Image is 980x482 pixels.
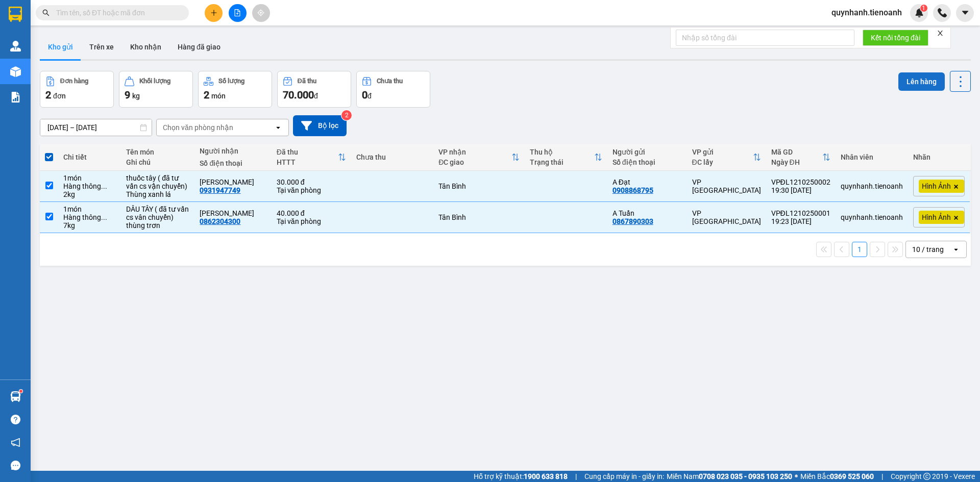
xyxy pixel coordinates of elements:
[692,158,753,166] div: ĐC lấy
[40,71,114,108] button: Đơn hàng2đơn
[101,213,107,221] span: ...
[771,158,822,166] div: Ngày ĐH
[200,147,266,155] div: Người nhận
[771,186,830,194] div: 19:30 [DATE]
[871,32,920,43] span: Kết nối tổng đài
[277,209,346,217] div: 40.000 đ
[126,221,189,230] div: thùng trơn
[277,217,346,225] div: Tại văn phòng
[63,174,116,182] div: 1 món
[438,213,520,221] div: Tân Bình
[63,205,116,213] div: 1 món
[356,153,429,161] div: Chưa thu
[198,71,272,108] button: Số lượng2món
[19,390,22,393] sup: 1
[530,158,594,166] div: Trạng thái
[45,89,51,101] span: 2
[923,473,930,480] span: copyright
[126,205,189,221] div: DÂU TÂY ( đã tư vấn cs vân chuyển)
[841,213,903,221] div: quynhanh.tienoanh
[293,115,347,136] button: Bộ lọc
[771,178,830,186] div: VPĐL1210250002
[612,148,682,156] div: Người gửi
[912,244,944,255] div: 10 / trang
[60,78,88,85] div: Đơn hàng
[210,9,217,16] span: plus
[205,4,223,22] button: plus
[234,9,241,16] span: file-add
[771,148,822,156] div: Mã GD
[771,209,830,217] div: VPĐL1210250001
[612,186,653,194] div: 0908868795
[122,35,169,59] button: Kho nhận
[937,30,944,37] span: close
[938,8,947,17] img: phone-icon
[474,471,568,482] span: Hỗ trợ kỹ thuật:
[126,190,189,198] div: Thùng xanh lá
[56,7,177,18] input: Tìm tên, số ĐT hoặc mã đơn
[961,8,970,17] span: caret-down
[42,9,50,16] span: search
[81,35,122,59] button: Trên xe
[367,92,372,100] span: đ
[63,221,116,230] div: 7 kg
[898,72,945,91] button: Lên hàng
[9,7,22,22] img: logo-vxr
[612,158,682,166] div: Số điện thoại
[952,245,960,253] svg: open
[272,144,351,171] th: Toggle SortBy
[211,92,226,100] span: món
[438,158,511,166] div: ĐC giao
[277,158,338,166] div: HTTT
[612,217,653,225] div: 0867890303
[915,8,924,17] img: icon-new-feature
[200,186,240,194] div: 0931947749
[200,217,240,225] div: 0862304300
[277,71,351,108] button: Đã thu70.000đ
[277,178,346,186] div: 30.000 đ
[277,148,338,156] div: Đã thu
[922,213,951,222] span: Hình Ảnh
[200,159,266,167] div: Số điện thoại
[63,153,116,161] div: Chi tiết
[852,242,867,257] button: 1
[63,190,116,198] div: 2 kg
[922,182,951,191] span: Hình Ảnh
[863,30,928,46] button: Kết nối tổng đài
[11,461,20,470] span: message
[46,6,145,28] span: VP [GEOGRAPHIC_DATA]
[257,9,264,16] span: aim
[63,182,116,190] div: Hàng thông thường
[584,471,664,482] span: Cung cấp máy in - giấy in:
[46,30,119,39] span: A Đạt - 0908868795
[274,123,282,132] svg: open
[46,6,145,28] span: Gửi:
[823,6,910,19] span: quynhanh.tienoanh
[298,78,316,85] div: Đã thu
[63,213,116,221] div: Hàng thông thường
[314,92,318,100] span: đ
[524,472,568,480] strong: 1900 633 818
[200,209,266,217] div: ANH ĐIỀN
[692,178,761,194] div: VP [GEOGRAPHIC_DATA]
[676,30,854,46] input: Nhập số tổng đài
[46,50,164,68] span: 19:30:04 [DATE]
[6,74,120,129] strong: Nhận:
[11,415,20,424] span: question-circle
[438,182,520,190] div: Tân Bình
[40,35,81,59] button: Kho gửi
[132,92,140,100] span: kg
[841,153,903,161] div: Nhân viên
[126,148,189,156] div: Tên món
[10,66,21,77] img: warehouse-icon
[766,144,836,171] th: Toggle SortBy
[692,148,753,156] div: VP gửi
[920,5,927,12] sup: 1
[667,471,792,482] span: Miền Nam
[913,153,965,161] div: Nhãn
[771,217,830,225] div: 19:23 [DATE]
[922,5,925,12] span: 1
[163,122,233,133] div: Chọn văn phòng nhận
[687,144,766,171] th: Toggle SortBy
[956,4,974,22] button: caret-down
